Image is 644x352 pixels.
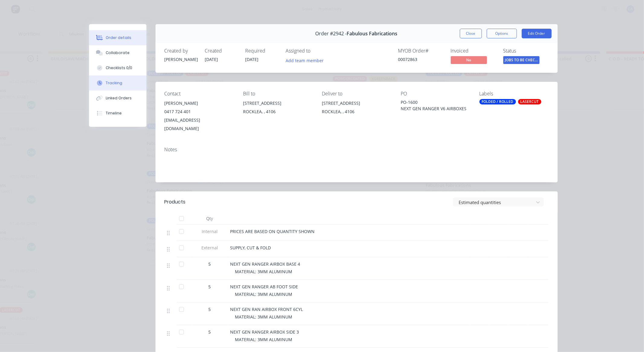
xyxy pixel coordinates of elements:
[165,91,234,97] div: Contact
[322,91,391,97] div: Deliver to
[106,95,132,101] div: Linked Orders
[451,56,487,64] span: No
[282,56,327,64] button: Add team member
[209,261,211,267] span: 5
[230,284,298,290] span: NEXT GEN RANGER AB FOOT SIDE
[286,56,327,64] button: Add team member
[398,48,444,54] div: MYOB Order #
[165,99,234,107] div: [PERSON_NAME]
[89,91,146,106] button: Linked Orders
[230,306,303,312] span: NEXT GEN RAN AIRBOX FRONT 6CYL
[106,35,131,40] div: Order details
[245,56,259,62] span: [DATE]
[106,110,122,116] div: Timeline
[235,337,293,342] span: MATERIAL: 3MM ALUMINUM
[316,31,347,37] span: Order #2942 -
[503,48,549,54] div: Status
[230,245,271,251] span: SUPPLY, CUT & FOLD
[401,99,470,112] div: PO-1600 NEXT GEN RANGER V6 AIRBOXES
[205,56,218,62] span: [DATE]
[165,56,198,62] div: [PERSON_NAME]
[192,213,228,225] div: Qty
[235,314,293,320] span: MATERIAL: 3MM ALUMINUM
[106,50,130,56] div: Collaborate
[398,56,444,62] div: 00072863
[165,99,234,133] div: [PERSON_NAME]0417 724 401[EMAIL_ADDRESS][DOMAIN_NAME]
[235,291,293,297] span: MATERIAL: 3MM ALUMINUM
[322,99,391,118] div: [STREET_ADDRESS]ROCKLEA, , 4106
[209,306,211,312] span: 5
[165,147,549,152] div: Notes
[322,107,391,116] div: ROCKLEA, , 4106
[230,229,315,234] span: PRICES ARE BASED ON QUANTITY SHOWN
[89,45,146,60] button: Collaborate
[165,48,198,54] div: Created by
[89,75,146,91] button: Tracking
[230,329,299,335] span: NEXT GEN RANGER AIRBOX SIDE 3
[503,56,540,65] button: JOBS TO BE CHEC...
[451,48,496,54] div: Invoiced
[243,107,312,116] div: ROCKLEA, , 4106
[235,269,293,274] span: MATERIAL: 3MM ALUMINUM
[89,30,146,45] button: Order details
[487,29,517,38] button: Options
[243,91,312,97] div: Bill to
[503,56,540,64] span: JOBS TO BE CHEC...
[89,60,146,75] button: Checklists 0/0
[194,228,226,235] span: Internal
[286,48,346,54] div: Assigned to
[230,261,300,267] span: NEXT GEN RANGER AIRBOX BASE 4
[243,99,312,118] div: [STREET_ADDRESS]ROCKLEA, , 4106
[401,91,470,97] div: PO
[106,65,132,71] div: Checklists 0/0
[205,48,238,54] div: Created
[245,48,279,54] div: Required
[165,107,234,116] div: 0417 724 401
[165,116,234,133] div: [EMAIL_ADDRESS][DOMAIN_NAME]
[479,99,516,104] div: FOLDED / ROLLED
[209,283,211,290] span: 5
[194,245,226,251] span: External
[522,29,552,38] button: Edit Order
[322,99,391,107] div: [STREET_ADDRESS]
[165,198,186,206] div: Products
[479,91,549,97] div: Labels
[89,106,146,121] button: Timeline
[460,29,482,38] button: Close
[347,31,398,37] span: Fabulous Fabrications
[243,99,312,107] div: [STREET_ADDRESS]
[518,99,541,104] div: LASERCUT
[209,329,211,335] span: 5
[106,80,122,86] div: Tracking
